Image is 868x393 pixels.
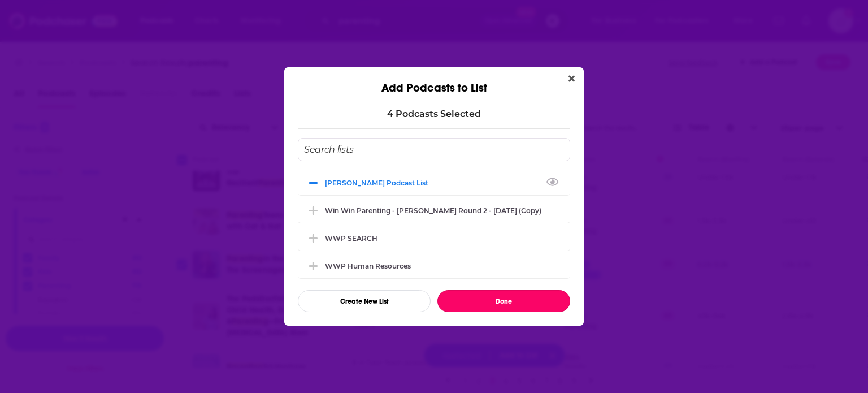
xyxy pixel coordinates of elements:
[298,138,570,312] div: Add Podcast To List
[437,290,570,312] button: Done
[428,185,435,186] button: View Link
[298,226,570,251] div: WWP SEARCH
[298,290,431,312] button: Create New List
[325,179,435,187] div: [PERSON_NAME] Podcast list
[298,170,570,195] div: Dr Rosina Podcast list
[325,262,411,270] div: WWP Human Resources
[325,206,541,215] div: Win Win Parenting - [PERSON_NAME] Round 2 - [DATE] (Copy)
[298,138,570,161] input: Search lists
[564,72,579,86] button: Close
[284,67,584,95] div: Add Podcasts to List
[298,253,570,278] div: WWP Human Resources
[387,109,481,119] p: 4 Podcast s Selected
[298,198,570,223] div: Win Win Parenting - Dr Rosina McAlpine Round 2 - June 23, 2025 (Copy)
[325,234,377,243] div: WWP SEARCH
